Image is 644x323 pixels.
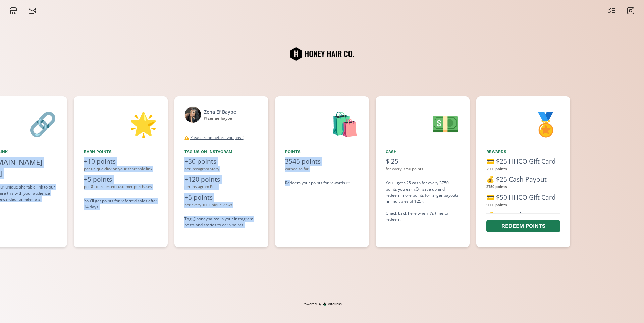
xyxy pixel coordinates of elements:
img: favicon-32x32.png [323,302,326,306]
span: Altolinks [328,301,342,306]
div: 💵 [386,106,460,141]
div: per Instagram Post [184,184,258,190]
div: Zena Ef Baybe [204,108,236,115]
div: +5 points [184,193,258,202]
div: 💰 $25 Cash Payout [486,175,560,184]
div: 🛍️ [285,106,359,141]
button: Redeem points [486,220,560,232]
div: per unique click on your shareable link [84,166,158,172]
div: $ 25 [386,157,460,166]
div: for every 3750 points [386,166,460,172]
div: +5 points [84,175,158,184]
div: You'll get $25 cash for every 3750 points you earn. Or, save up and redeem more points for larger... [386,180,460,222]
div: 💳 $25 HHCO Gift Card [486,157,560,166]
div: 🌟 [84,106,158,141]
div: You'll get points for referred sales after 14 days. [84,198,158,210]
div: Cash [386,149,460,155]
img: 518429024_18510889057004586_5908446457403189888_n.jpg [184,106,201,123]
div: +10 points [84,157,158,166]
strong: 5000 points [486,202,507,207]
div: per every 100 unique views [184,202,258,208]
div: @ zenaefbaybe [204,115,236,121]
div: +30 points [184,157,258,166]
div: per $1 of referred customer purchases [84,184,158,190]
u: Please read before you post! [190,134,244,140]
div: Tag us on Instagram [184,149,258,155]
div: +120 points [184,175,258,184]
div: 3545 points [285,157,359,166]
div: earned so far [285,166,359,172]
strong: 3750 points [486,184,507,189]
div: 🏅 [486,106,560,141]
div: Rewards [486,149,560,155]
div: Tag @honeyhairco in your Instagram posts and stories to earn points. [184,216,258,228]
div: per Instagram Story [184,166,258,172]
img: QrgWYwbcqp6j [288,37,356,71]
strong: 2500 points [486,166,507,171]
div: 💳 $50 HHCO Gift Card [486,193,560,202]
span: Powered By [303,301,321,306]
div: 💰 $50 Cash Payout [486,211,560,220]
div: Earn points [84,149,158,155]
div: points [285,149,359,155]
div: Redeem your points for rewards ☞ [285,180,359,186]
